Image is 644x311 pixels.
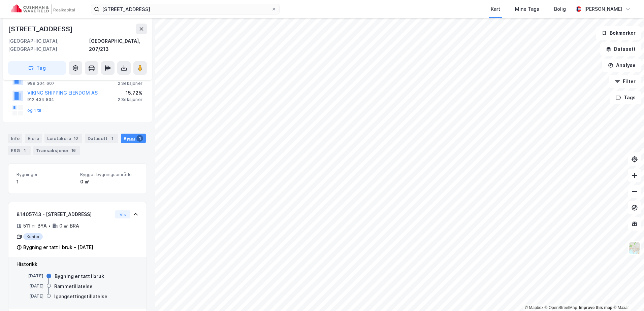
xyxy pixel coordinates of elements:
[25,134,42,143] div: Eiere
[44,134,82,143] div: Leietakere
[17,210,112,218] div: 81405743 - [STREET_ADDRESS]
[545,305,577,310] a: OpenStreetMap
[48,223,51,229] div: •
[54,292,107,301] div: Igangsettingstillatelse
[579,305,612,310] a: Improve this map
[491,5,500,13] div: Kart
[85,134,118,143] div: Datasett
[80,172,138,177] span: Bygget bygningsområde
[109,135,116,142] div: 1
[23,222,47,230] div: 511 ㎡ BYA
[59,222,79,230] div: 0 ㎡ BRA
[602,59,641,72] button: Analyse
[54,282,93,290] div: Rammetillatelse
[72,135,79,142] div: 10
[610,279,644,311] iframe: Chat Widget
[118,89,142,97] div: 15.72%
[8,24,74,34] div: [STREET_ADDRESS]
[8,146,31,155] div: ESG
[609,75,641,88] button: Filter
[628,242,641,254] img: Z
[118,97,142,102] div: 2 Seksjoner
[8,37,89,53] div: [GEOGRAPHIC_DATA], [GEOGRAPHIC_DATA]
[136,135,143,142] div: 1
[17,273,43,279] div: [DATE]
[99,4,271,14] input: Søk på adresse, matrikkel, gårdeiere, leietakere eller personer
[89,37,147,53] div: [GEOGRAPHIC_DATA], 207/213
[8,61,66,75] button: Tag
[17,260,138,268] div: Historikk
[27,97,54,102] div: 912 434 834
[525,305,543,310] a: Mapbox
[17,172,75,177] span: Bygninger
[121,134,146,143] div: Bygg
[515,5,539,13] div: Mine Tags
[554,5,566,13] div: Bolig
[11,4,75,14] img: cushman-wakefield-realkapital-logo.202ea83816669bd177139c58696a8fa1.svg
[584,5,622,13] div: [PERSON_NAME]
[21,147,28,154] div: 1
[17,293,43,299] div: [DATE]
[33,146,80,155] div: Transaksjoner
[8,134,22,143] div: Info
[115,210,130,218] button: Vis
[596,26,641,40] button: Bokmerker
[610,91,641,104] button: Tags
[27,81,55,86] div: 989 304 607
[17,283,43,289] div: [DATE]
[23,243,93,251] div: Bygning er tatt i bruk - [DATE]
[70,147,77,154] div: 16
[80,178,138,186] div: 0 ㎡
[55,272,104,280] div: Bygning er tatt i bruk
[610,279,644,311] div: Kontrollprogram for chat
[17,178,75,186] div: 1
[600,42,641,56] button: Datasett
[118,81,142,86] div: 2 Seksjoner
